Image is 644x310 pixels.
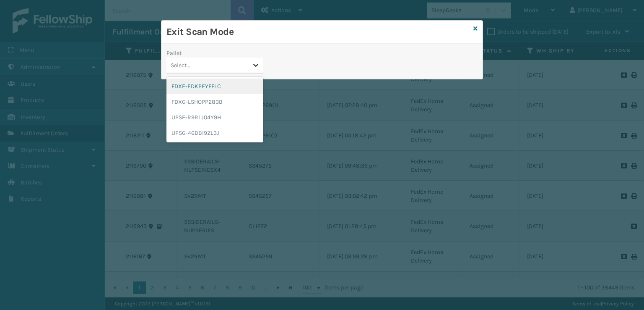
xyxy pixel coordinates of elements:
div: FDXG-LSHOPP283B [166,94,263,110]
div: UPSG-46DBI9ZL3J [166,125,263,141]
h3: Exit Scan Mode [166,26,470,38]
div: UPSE-R9RLJ04Y9H [166,110,263,125]
label: Pallet [166,49,182,58]
div: Select... [171,61,190,70]
div: FDXE-EDKPEYFFLC [166,79,263,94]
